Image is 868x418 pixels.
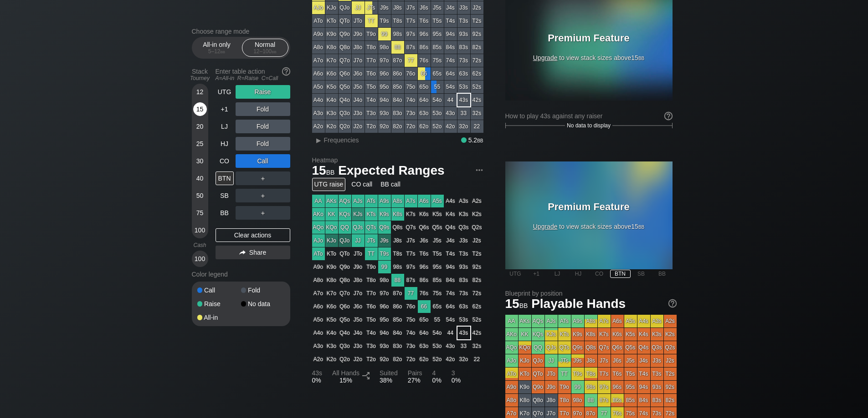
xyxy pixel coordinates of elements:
[610,270,631,278] div: BTN
[352,195,365,207] div: AJs
[325,120,338,133] div: K2o
[444,234,457,247] div: J4s
[444,81,457,93] div: 54s
[471,120,483,133] div: 22
[352,1,365,14] div: JJ
[391,274,404,287] div: 88
[431,274,444,287] div: 85s
[241,287,285,293] div: Fold
[457,94,470,106] div: 43s
[477,136,483,144] span: bb
[431,67,444,80] div: 65s
[457,221,470,234] div: Q3s
[405,221,417,234] div: Q7s
[325,41,338,54] div: K8o
[418,274,431,287] div: 86s
[405,107,417,120] div: 73o
[312,94,325,106] div: A4o
[431,234,444,247] div: J5s
[339,221,351,234] div: QQ
[474,165,484,175] img: ellipsis.fd386fe8.svg
[405,274,417,287] div: 87s
[244,39,286,56] div: Normal
[418,107,431,120] div: 63o
[533,54,558,61] span: Upgrade
[325,274,338,287] div: K8o
[339,120,351,133] div: Q2o
[325,221,338,234] div: KQo
[418,120,431,133] div: 62o
[418,41,431,54] div: 86s
[471,208,483,221] div: K2s
[391,247,404,260] div: T8s
[339,28,351,40] div: Q9o
[457,15,470,27] div: T3s
[312,274,325,287] div: A8o
[198,48,236,55] div: 5 – 12
[652,270,673,278] div: BB
[352,107,365,120] div: J3o
[193,154,207,168] div: 30
[188,64,212,85] div: Stack
[236,137,290,151] div: Fold
[378,234,391,247] div: J9s
[365,261,378,273] div: T9o
[365,120,378,133] div: T2o
[188,75,212,81] div: Tourney
[471,41,483,54] div: 82s
[391,195,404,207] div: A8s
[405,261,417,273] div: 97s
[365,107,378,120] div: T3o
[444,274,457,287] div: 84s
[246,48,284,55] div: 12 – 100
[325,1,338,14] div: KJo
[391,15,404,27] div: T8s
[216,206,234,220] div: BB
[418,28,431,40] div: 96s
[378,81,391,93] div: 95o
[339,67,351,80] div: Q6o
[325,94,338,106] div: K4o
[378,67,391,80] div: 96o
[431,195,444,207] div: A5s
[193,206,207,220] div: 75
[457,195,470,207] div: A3s
[418,261,431,273] div: 96s
[457,41,470,54] div: 83s
[325,234,338,247] div: KJo
[188,242,212,248] div: Cash
[365,94,378,106] div: T4o
[418,195,431,207] div: A6s
[352,221,365,234] div: QJs
[325,261,338,273] div: K9o
[457,28,470,40] div: 93s
[378,208,391,221] div: K9s
[444,107,457,120] div: 43o
[391,261,404,273] div: 98s
[352,81,365,93] div: J5o
[352,234,365,247] div: JJ
[532,32,646,44] h3: Premium Feature
[378,1,391,14] div: J9s
[312,41,325,54] div: A8o
[431,107,444,120] div: 53o
[444,120,457,133] div: 42o
[391,120,404,133] div: 82o
[193,85,207,99] div: 12
[444,41,457,54] div: 84s
[216,85,234,99] div: UTG
[192,28,290,35] h2: Choose range mode
[236,189,290,202] div: ＋
[405,195,417,207] div: A7s
[193,120,207,133] div: 20
[391,81,404,93] div: 85o
[663,111,673,121] img: help.32db89a4.svg
[365,28,378,40] div: T9o
[312,234,325,247] div: AJo
[193,102,207,116] div: 15
[352,28,365,40] div: J9o
[352,41,365,54] div: J8o
[339,94,351,106] div: Q4o
[405,1,417,14] div: J7s
[444,221,457,234] div: Q4s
